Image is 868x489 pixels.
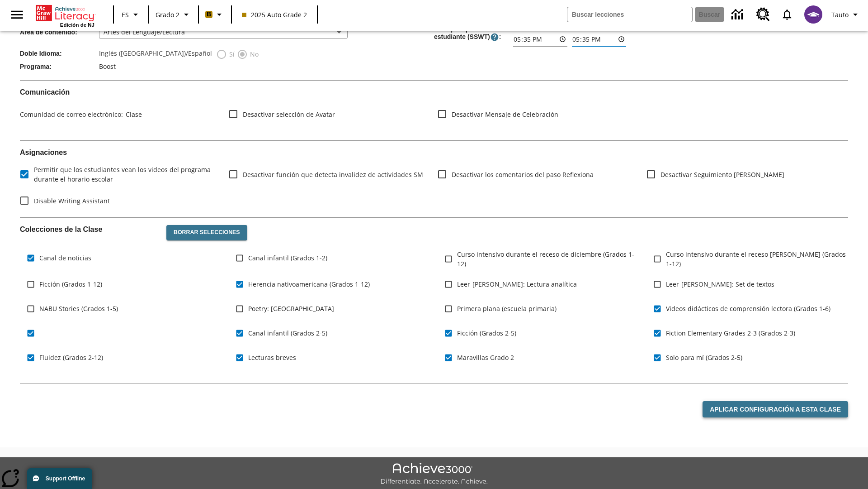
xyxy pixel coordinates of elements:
span: Maravillas Grado 2 [457,353,514,362]
a: Centro de información [726,2,751,27]
label: Hora de inicio [513,24,544,31]
button: Boost El color de la clase es anaranjado claro. Cambiar el color de la clase. [202,6,228,23]
span: Support Offline [46,475,85,482]
a: Centro de recursos, Se abrirá en una pestaña nueva. [751,2,775,27]
a: Portada [36,4,94,22]
button: Abrir el menú lateral [4,1,30,28]
h2: Asignaciones [20,148,848,157]
span: Área de contenido : [20,29,99,36]
div: Portada [36,3,94,28]
div: Artes del Lenguaje/Lectura [99,25,348,39]
span: Programa : [20,63,99,70]
input: Buscar campo [567,7,692,22]
span: Canal infantil (Grados 2-5) [248,328,327,338]
span: Boost [99,62,116,71]
button: Borrar selecciones [166,225,247,240]
span: Desactivar los comentarios del paso Reflexiona [452,170,594,179]
span: Disable Writing Assistant [34,196,110,206]
button: Aplicar configuración a esta clase [703,401,848,418]
span: Ficción (Grados 2-5) [457,328,516,338]
button: Perfil/Configuración [828,6,864,23]
button: Grado: Grado 2, Elige un grado [152,6,195,23]
div: Asignaciones [20,148,848,210]
span: Comunidad de correo electrónico : [20,110,123,119]
span: Curso intensivo durante el receso de diciembre (Grados 1-12) [457,249,639,268]
button: Lenguaje: ES, Selecciona un idioma [117,6,146,23]
span: NABU Stories (Grados 1-5) [39,304,118,313]
span: Leer-[PERSON_NAME]: Set de textos [666,279,774,289]
span: 2025 Auto Grade 2 [242,10,307,19]
span: Grado 2 [156,10,179,19]
span: Trabajo supervisado del estudiante (SSWT) : [434,25,513,42]
span: Lecturas breves [248,353,296,362]
span: Curso intensivo durante el receso [PERSON_NAME] (Grados 1-12) [666,249,848,268]
button: Escoja un nuevo avatar [799,3,828,26]
div: Comunicación [20,88,848,133]
h2: Colecciones de la Clase [20,225,159,234]
span: Canal de noticias [39,253,91,263]
span: Desactivar selección de Avatar [243,110,335,119]
span: B [207,9,211,20]
h2: Comunicación [20,88,848,96]
span: Fiction Elementary Grades 2-3 (Grados 2-3) [666,328,795,338]
label: Hora final [572,24,594,31]
span: Ficción (Grados 1-12) [39,279,102,289]
span: Doble Idioma : [20,50,99,57]
label: Inglés ([GEOGRAPHIC_DATA])/Español [99,49,212,60]
span: Permitir que los estudiantes vean los videos del programa durante el horario escolar [34,165,214,184]
span: Preparación intensiva para los exámenes estatales NJSLA-ELA (Grado 3) [666,374,848,393]
img: Achieve3000 Differentiate Accelerate Achieve [380,463,488,486]
a: Notificaciones [775,3,799,26]
span: Sí [227,49,235,59]
button: El Tiempo Supervisado de Trabajo Estudiantil es el período durante el cual los estudiantes pueden... [490,33,499,42]
span: Poetry: [GEOGRAPHIC_DATA] [248,304,334,313]
span: Videos didácticos de comprensión lectora (Grados 1-6) [666,304,830,313]
span: Herencia nativoamericana (Grados 1-12) [248,279,370,289]
span: Tauto [831,10,849,19]
span: Canal infantil (Grados 1-2) [248,253,327,263]
span: Desactivar función que detecta invalidez de actividades SM [243,170,423,179]
span: Edición de NJ [60,22,94,28]
span: ES [122,10,129,19]
span: Primera plana (escuela primaria) [457,304,557,313]
button: Support Offline [27,468,92,489]
span: Solo para mí (Grados 2-5) [666,353,742,362]
span: No [248,49,259,59]
span: Fluidez (Grados 2-12) [39,353,103,362]
span: Leer-[PERSON_NAME]: Lectura analítica [457,279,577,289]
div: Información de Clase/Programa [20,1,848,73]
span: Desactivar Seguimiento [PERSON_NAME] [660,170,784,179]
span: Clase [123,110,142,119]
img: avatar image [804,5,822,24]
div: Colecciones de la Clase [20,218,848,376]
span: Desactivar Mensaje de Celebración [452,110,558,119]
